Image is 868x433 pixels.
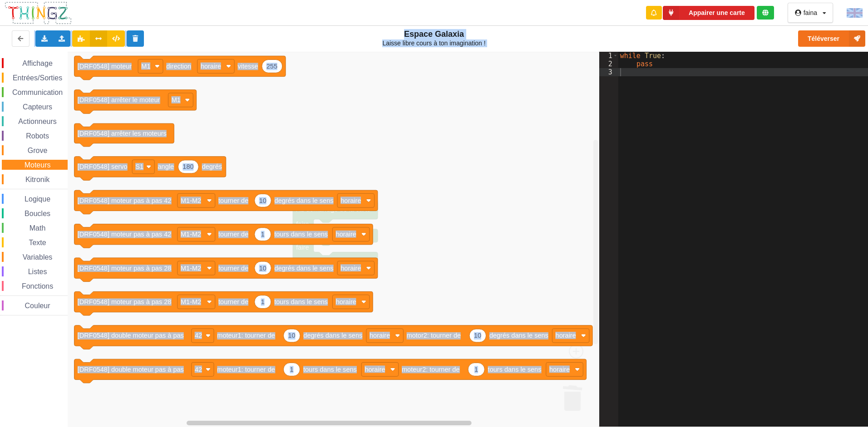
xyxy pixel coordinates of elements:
[23,210,52,217] span: Boucles
[24,176,51,183] span: Kitronik
[17,118,58,125] span: Actionneurs
[195,332,202,339] text: 42
[288,332,295,339] text: 10
[218,298,248,305] text: tourner de
[4,1,72,25] img: thingz_logo.png
[259,264,266,271] text: 10
[78,231,172,238] text: [DRF0548] moteur pas à pas 42
[489,332,548,339] text: degrés dans le sens
[804,10,817,16] div: faina
[78,130,167,137] text: [DRF0548] arrêter les moteurs
[663,6,755,20] button: Appairer une carte
[21,103,54,111] span: Capteurs
[181,231,201,238] text: M1-M2
[172,96,181,103] text: M1
[336,298,356,305] text: horaire
[181,197,201,204] text: M1-M2
[78,264,172,271] text: [DRF0548] moteur pas à pas 28
[336,231,356,238] text: horaire
[303,332,362,339] text: degrés dans le sens
[78,366,184,373] text: [DRF0548] double moteur pas à pas
[20,282,54,290] span: Fonctions
[402,366,460,373] text: moteur2: tourner de
[407,332,461,339] text: motor2: tourner de
[25,132,50,140] span: Robots
[21,253,54,261] span: Variables
[340,264,361,271] text: horaire
[195,366,202,373] text: 42
[166,63,191,70] text: direction
[78,96,160,103] text: [DRF0548] arrêter le moteur
[259,197,266,204] text: 10
[275,197,334,204] text: degrés dans le sens
[78,298,172,305] text: [DRF0548] moteur pas à pas 28
[261,298,265,305] text: 1
[340,197,361,204] text: horaire
[274,298,328,305] text: tours dans le sens
[78,63,132,70] text: [DRF0548] moteur
[28,224,47,232] span: Math
[201,63,221,70] text: horaire
[290,366,293,373] text: 1
[181,298,201,305] text: M1-M2
[549,366,570,373] text: horaire
[158,163,174,170] text: angle
[11,74,64,82] span: Entrées/Sorties
[11,89,64,96] span: Communication
[275,264,334,271] text: degrés dans le sens
[141,63,150,70] text: M1
[358,39,510,47] div: Laisse libre cours à ton imagination !
[23,161,52,169] span: Moteurs
[218,264,248,271] text: tourner de
[27,239,47,246] span: Texte
[135,163,143,170] text: S1
[266,63,277,70] text: 255
[78,163,128,170] text: [DRF0548] servo
[202,163,222,170] text: degrés
[488,366,542,373] text: tours dans le sens
[182,163,193,170] text: 180
[27,268,49,276] span: Listes
[474,332,481,339] text: 10
[217,366,275,373] text: moteur1: tourner de
[599,60,618,68] div: 2
[274,231,328,238] text: tours dans le sens
[261,231,265,238] text: 1
[23,195,52,203] span: Logique
[599,52,618,60] div: 1
[358,29,510,47] div: Espace Galaxia
[218,197,248,204] text: tourner de
[24,302,52,310] span: Couleur
[365,366,385,373] text: horaire
[847,8,863,18] img: gb.png
[599,68,618,76] div: 3
[303,366,357,373] text: tours dans le sens
[78,197,172,204] text: [DRF0548] moteur pas à pas 42
[474,366,478,373] text: 1
[370,332,390,339] text: horaire
[181,264,201,271] text: M1-M2
[556,332,576,339] text: horaire
[21,59,54,67] span: Affichage
[218,231,248,238] text: tourner de
[798,30,865,47] button: Téléverser
[757,6,774,20] div: Tu es connecté au serveur de création de Thingz
[217,332,275,339] text: moteur1: tourner de
[237,63,258,70] text: vitesse
[78,332,184,339] text: [DRF0548] double moteur pas à pas
[26,147,49,154] span: Grove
